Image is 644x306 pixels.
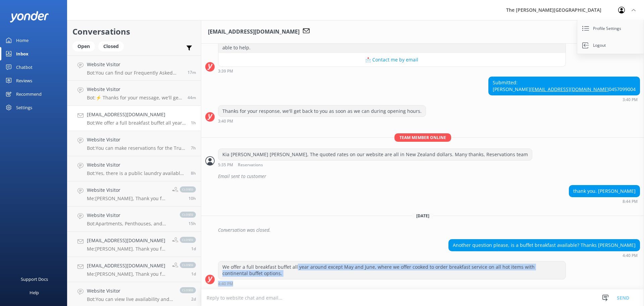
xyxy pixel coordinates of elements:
p: Bot: You can find our Frequently Asked Questions page at [URL][DOMAIN_NAME]. [87,70,182,76]
div: 03:40pm 18-Aug-2025 (UTC +12:00) Pacific/Auckland [488,97,640,102]
div: 2025-08-18T05:39:21.964 [205,171,640,182]
strong: 3:40 PM [623,98,638,102]
strong: 3:40 PM [218,119,233,123]
h4: Website Visitor [87,161,186,169]
div: 03:39pm 18-Aug-2025 (UTC +12:00) Pacific/Auckland [218,69,566,73]
a: Website VisitorBot:You can find our Frequently Asked Questions page at [URL][DOMAIN_NAME].17m [67,55,201,81]
strong: 5:35 PM [218,163,233,167]
a: Website VisitorMe:[PERSON_NAME], Thank you for your message. The water in all units is completely... [67,181,201,207]
strong: 3:39 PM [218,69,233,73]
p: Bot: We offer a full breakfast buffet all year around except May and June, where we offer cooked ... [87,120,186,126]
span: 02:41am 19-Aug-2025 (UTC +12:00) Pacific/Auckland [189,221,196,226]
a: [EMAIL_ADDRESS][DOMAIN_NAME]Me:[PERSON_NAME], Thank you for your message. Our restaurant is close... [67,257,201,282]
p: Me: [PERSON_NAME], Thank you for your message. The water in all units is completely drinkable and... [87,195,167,202]
div: ⚡ Thanks for your message, we'll get back to you as soon as we can. You're also welcome to keep m... [218,35,566,53]
span: 05:37pm 18-Aug-2025 (UTC +12:00) Pacific/Auckland [191,271,196,277]
h4: Website Visitor [87,61,182,68]
div: thank you. [PERSON_NAME] [569,185,640,197]
span: 11:08am 19-Aug-2025 (UTC +12:00) Pacific/Auckland [191,145,196,151]
h4: Website Visitor [87,186,167,194]
a: Closed [98,42,127,50]
span: 10:45pm 16-Aug-2025 (UTC +12:00) Pacific/Auckland [191,296,196,302]
div: Thanks for your response, we'll get back to you as soon as we can during opening hours. [218,105,426,117]
a: Website VisitorBot:You can make reservations for the True South Dining Room online at [URL][DOMAI... [67,131,201,156]
p: Bot: ⚡ Thanks for your message, we'll get back to you as soon as we can. You're also welcome to k... [87,95,182,101]
div: Home [16,34,29,47]
div: Open [72,41,95,51]
h4: Website Visitor [87,287,173,295]
h2: Conversations [72,25,196,38]
div: Help [30,286,39,299]
div: Settings [16,101,32,114]
div: Support Docs [21,272,48,286]
div: 2025-08-18T20:57:54.596 [205,224,640,236]
a: [EMAIL_ADDRESS][DOMAIN_NAME]Me:[PERSON_NAME]. Thank you for your enquiry. While we do not have an... [67,232,201,257]
h4: [EMAIL_ADDRESS][DOMAIN_NAME] [87,111,186,118]
p: Bot: Yes, there is a public laundry available to guests at no charge. Additionally, apartments, p... [87,170,186,176]
a: Website VisitorBot:⚡ Thanks for your message, we'll get back to you as soon as we can. You're als... [67,81,201,106]
span: 08:34am 19-Aug-2025 (UTC +12:00) Pacific/Auckland [189,195,196,201]
div: 04:40pm 19-Aug-2025 (UTC +12:00) Pacific/Auckland [218,281,566,286]
p: Me: [PERSON_NAME], Thank you for your message. Our restaurant is closed for lunch, however our ba... [87,271,167,277]
span: 05:39pm 18-Aug-2025 (UTC +12:00) Pacific/Auckland [191,246,196,252]
p: Me: [PERSON_NAME]. Thank you for your enquiry. While we do not have any deals on for specific dat... [87,246,167,252]
div: Chatbot [16,60,33,74]
a: Open [72,42,98,50]
span: 06:21pm 19-Aug-2025 (UTC +12:00) Pacific/Auckland [187,70,196,75]
span: 04:40pm 19-Aug-2025 (UTC +12:00) Pacific/Auckland [191,120,196,126]
span: closed [180,237,196,243]
div: 04:40pm 19-Aug-2025 (UTC +12:00) Pacific/Auckland [448,253,640,258]
span: closed [180,212,196,218]
span: closed [180,186,196,192]
h3: [EMAIL_ADDRESS][DOMAIN_NAME] [208,28,300,36]
span: closed [180,287,196,293]
div: We offer a full breakfast buffet all year around except May and June, where we offer cooked to or... [218,261,566,279]
p: Bot: You can make reservations for the True South Dining Room online at [URL][DOMAIN_NAME]. For l... [87,145,186,151]
h4: Website Visitor [87,212,173,219]
strong: 4:40 PM [623,254,638,258]
img: yonder-white-logo.png [10,11,49,22]
span: closed [180,262,196,268]
h4: [EMAIL_ADDRESS][DOMAIN_NAME] [87,262,167,269]
div: Recommend [16,87,42,101]
span: 10:07am 19-Aug-2025 (UTC +12:00) Pacific/Auckland [191,170,196,176]
h4: Website Visitor [87,136,186,143]
span: 05:54pm 19-Aug-2025 (UTC +12:00) Pacific/Auckland [187,95,196,100]
span: Team member online [394,133,451,142]
div: 08:44pm 18-Aug-2025 (UTC +12:00) Pacific/Auckland [569,199,640,204]
span: Reservations [238,163,263,167]
div: Another question please, is a buffet breakfast available? Thanks [PERSON_NAME] [449,239,640,251]
p: Bot: Apartments, Penthouses, and Villas have washing machines and driers. There is also a public ... [87,221,173,227]
div: 03:40pm 18-Aug-2025 (UTC +12:00) Pacific/Auckland [218,119,426,123]
div: Kia [PERSON_NAME] [PERSON_NAME], The quoted rates on our website are all in New Zealand dollars. ... [218,149,532,160]
div: Submitted: [PERSON_NAME] 0457099004 [489,77,640,95]
div: Reviews [16,74,32,87]
h4: [EMAIL_ADDRESS][DOMAIN_NAME] [87,237,167,244]
div: Email sent to customer [218,171,640,182]
div: 05:35pm 18-Aug-2025 (UTC +12:00) Pacific/Auckland [218,162,532,167]
div: Inbox [16,47,29,60]
span: [DATE] [412,213,433,219]
a: Website VisitorBot:Apartments, Penthouses, and Villas have washing machines and driers. There is ... [67,207,201,232]
strong: 8:44 PM [623,200,638,204]
h4: Website Visitor [87,86,182,93]
strong: 4:40 PM [218,282,233,286]
a: [EMAIL_ADDRESS][DOMAIN_NAME]Bot:We offer a full breakfast buffet all year around except May and J... [67,106,201,131]
div: Conversation was closed. [218,224,640,236]
button: 📩 Contact me by email [218,53,566,67]
a: Website VisitorBot:Yes, there is a public laundry available to guests at no charge. Additionally,... [67,156,201,181]
div: Closed [98,41,124,51]
p: Bot: You can view live availability and make your reservation online at [URL][DOMAIN_NAME]. [87,296,173,302]
a: [EMAIL_ADDRESS][DOMAIN_NAME] [530,86,609,92]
